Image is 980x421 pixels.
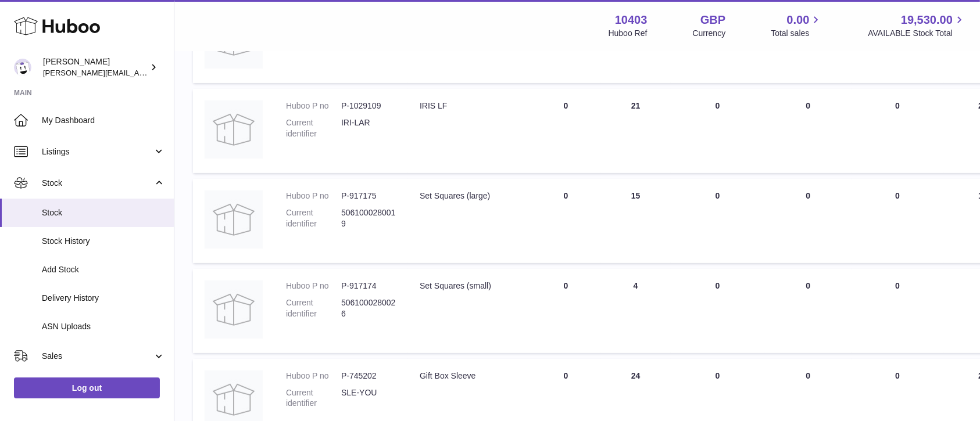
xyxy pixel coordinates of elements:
td: 0 [671,269,765,353]
span: 0 [895,101,900,110]
div: IRIS LF [420,100,520,111]
dd: P-917174 [341,280,396,292]
dd: IRI-LAR [341,117,396,139]
dd: 5061000280026 [341,297,396,319]
span: Listings [42,146,153,157]
a: Log out [14,377,160,398]
dd: P-1029109 [341,100,396,111]
span: Sales [42,351,153,362]
dt: Current identifier [286,117,341,139]
div: Set Squares (large) [420,190,520,201]
span: AVAILABLE Stock Total [868,28,966,39]
td: 0 [531,89,601,173]
span: Stock History [42,236,165,247]
dt: Current identifier [286,297,341,319]
span: My Dashboard [42,115,165,126]
img: keval@makerscabinet.com [14,59,31,76]
td: 0 [671,89,765,173]
span: 0 [895,371,900,380]
dd: P-745202 [341,370,396,382]
td: 0 [531,179,601,263]
dt: Huboo P no [286,280,341,292]
img: product image [205,100,263,159]
img: product image [205,280,263,339]
span: Total sales [771,28,822,39]
dt: Huboo P no [286,100,341,111]
td: 21 [601,89,671,173]
span: 19,530.00 [901,12,953,28]
dt: Current identifier [286,387,341,409]
dt: Current identifier [286,207,341,229]
span: [PERSON_NAME][EMAIL_ADDRESS][DOMAIN_NAME] [43,68,233,77]
dt: Huboo P no [286,190,341,201]
dt: Huboo P no [286,370,341,382]
td: 0 [764,89,852,173]
div: Gift Box Sleeve [420,370,520,382]
span: Add Stock [42,264,165,275]
span: 0 [895,281,900,290]
a: 0.00 Total sales [771,12,822,39]
td: 0 [764,269,852,353]
strong: 10403 [615,12,648,28]
a: 19,530.00 AVAILABLE Stock Total [868,12,966,39]
dd: P-917175 [341,190,396,201]
span: ASN Uploads [42,321,165,332]
div: Currency [693,28,726,39]
div: Huboo Ref [609,28,648,39]
td: 0 [671,179,765,263]
div: Set Squares (small) [420,280,520,292]
dd: 5061000280019 [341,207,396,229]
span: Stock [42,207,165,218]
span: 0.00 [787,12,810,28]
strong: GBP [700,12,725,28]
dd: SLE-YOU [341,387,396,409]
td: 15 [601,179,671,263]
img: product image [205,190,263,249]
span: 0 [895,191,900,200]
span: Stock [42,178,153,189]
div: [PERSON_NAME] [43,56,148,78]
td: 0 [531,269,601,353]
td: 4 [601,269,671,353]
td: 0 [764,179,852,263]
span: Delivery History [42,293,165,304]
